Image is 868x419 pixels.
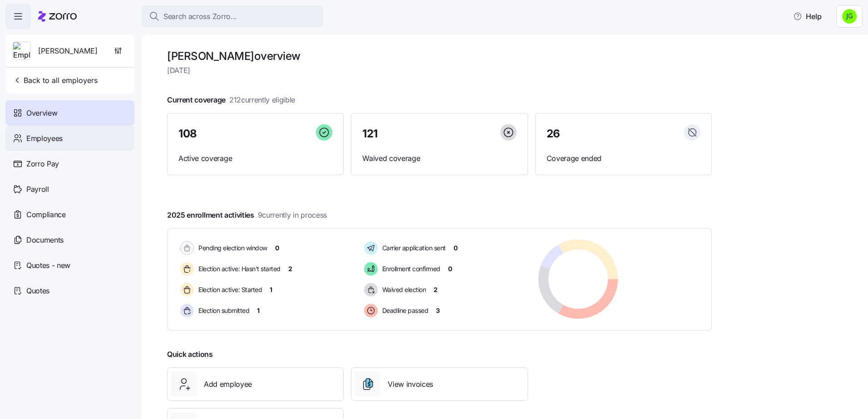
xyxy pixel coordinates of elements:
span: 0 [448,264,452,273]
span: Carrier application sent [380,244,446,253]
span: 26 [547,128,560,139]
span: Quotes [26,285,49,297]
button: Back to all employers [9,71,101,89]
button: Help [786,7,829,25]
span: Payroll [26,184,49,195]
span: 108 [178,128,197,139]
span: Current coverage [167,94,295,106]
span: Deadline passed [380,306,429,315]
span: Employees [26,133,63,144]
img: Employer logo [13,42,30,60]
span: 3 [436,306,440,315]
a: Documents [5,227,134,253]
span: Quotes - new [26,260,70,271]
span: 9 currently in process [258,209,327,221]
span: 2 [288,264,292,273]
span: View invoices [388,379,433,390]
button: Search across Zorro... [142,5,323,27]
span: 1 [257,306,260,315]
span: 2025 enrollment activities [167,209,327,221]
span: [PERSON_NAME] [38,45,98,57]
span: [DATE] [167,65,712,76]
span: 0 [454,244,458,253]
span: Waived election [380,285,426,294]
a: Quotes [5,278,134,303]
span: Waived coverage [362,153,516,164]
span: Enrollment confirmed [380,264,440,273]
span: Overview [26,107,57,119]
h1: [PERSON_NAME] overview [167,49,712,63]
span: 121 [362,128,378,139]
span: Pending election window [196,244,267,253]
span: Add employee [204,379,252,390]
span: Election active: Hasn't started [196,264,281,273]
a: Overview [5,100,134,126]
a: Payroll [5,176,134,202]
span: Active coverage [178,153,332,164]
span: Back to all employers [13,75,98,86]
span: Zorro Pay [26,158,59,170]
span: Election submitted [196,306,249,315]
a: Compliance [5,202,134,227]
span: 1 [270,285,272,294]
span: Quick actions [167,349,213,360]
a: Zorro Pay [5,151,134,176]
span: Compliance [26,209,66,220]
span: Election active: Started [196,285,262,294]
span: 212 currently eligible [229,94,295,106]
span: Coverage ended [547,153,700,164]
span: 0 [275,244,279,253]
span: Help [793,11,822,22]
a: Quotes - new [5,253,134,278]
a: Employees [5,126,134,151]
span: Documents [26,234,64,246]
img: a4774ed6021b6d0ef619099e609a7ec5 [842,9,857,24]
span: 2 [434,285,438,294]
span: Search across Zorro... [163,11,237,22]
